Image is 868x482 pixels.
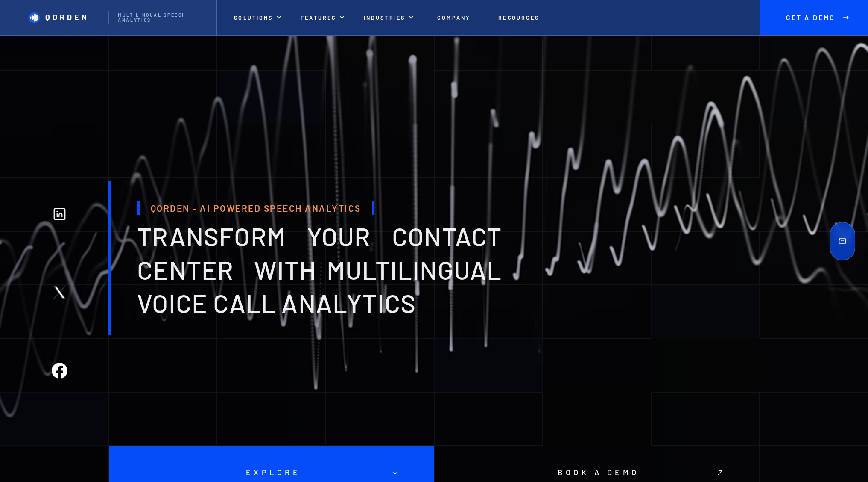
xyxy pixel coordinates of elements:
img: Facebook [52,363,67,379]
p: features [301,15,336,21]
img: Linkedin [52,206,67,222]
p: Company [437,15,471,21]
p: Explore [242,468,301,477]
p: INDUSTRIES [364,15,406,21]
p: Qorden [45,13,89,22]
p: Book a demo [554,468,640,477]
p: Multilingual Speech analytics [118,12,207,23]
p: Solutions [234,15,273,21]
span: transform your contact center with multilingual voice Call analytics [137,221,502,318]
p: Resources [498,15,539,21]
p: Get A Demo [779,14,843,22]
img: Twitter [52,284,67,300]
h1: Qorden - AI Powered Speech Analytics [137,201,374,215]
